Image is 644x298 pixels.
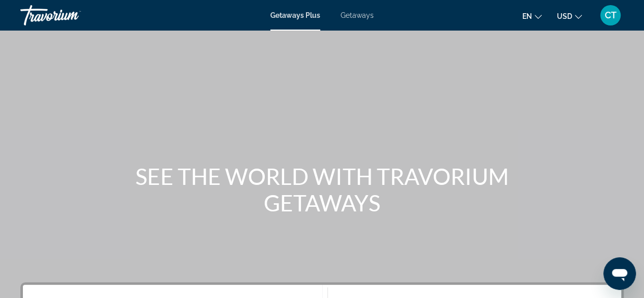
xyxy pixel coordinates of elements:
button: Change language [522,9,542,23]
a: Getaways Plus [270,11,320,19]
iframe: Button to launch messaging window [603,257,636,290]
button: User Menu [597,5,624,26]
span: USD [557,12,572,20]
a: Getaways [341,11,374,19]
h1: SEE THE WORLD WITH TRAVORIUM GETAWAYS [131,163,513,216]
span: en [522,12,532,20]
a: Travorium [20,2,122,29]
span: CT [605,10,617,20]
button: Change currency [557,9,582,23]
